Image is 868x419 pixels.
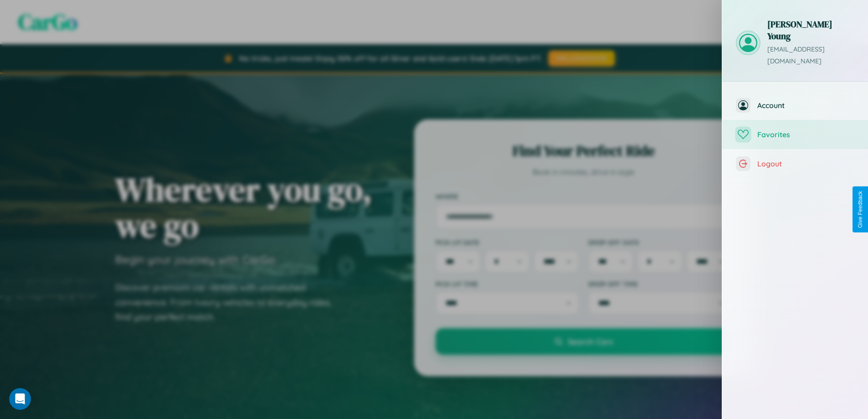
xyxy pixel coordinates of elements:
[757,101,854,110] span: Account
[757,159,854,168] span: Logout
[722,149,868,178] button: Logout
[857,191,863,228] div: Give Feedback
[767,18,854,42] h3: [PERSON_NAME] Young
[767,44,854,67] p: [EMAIL_ADDRESS][DOMAIN_NAME]
[9,388,31,410] iframe: Intercom live chat
[722,120,868,149] button: Favorites
[722,91,868,120] button: Account
[757,130,854,139] span: Favorites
